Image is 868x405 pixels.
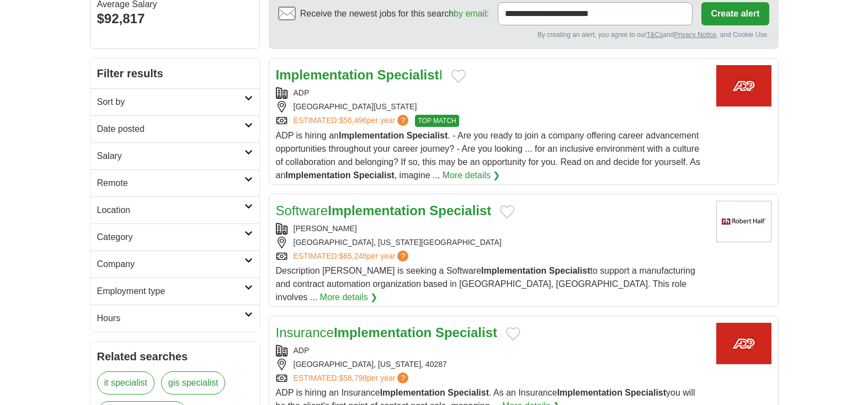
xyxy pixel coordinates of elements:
[646,31,663,39] a: T&Cs
[716,65,771,106] img: ADP logo
[276,237,707,248] div: [GEOGRAPHIC_DATA], [US_STATE][GEOGRAPHIC_DATA]
[278,30,769,40] div: By creating an alert, you agree to our and , and Cookie Use.
[294,88,310,97] a: ADP
[276,203,492,218] a: SoftwareImplementation Specialist
[716,201,771,242] img: Robert Half logo
[97,231,244,244] h2: Category
[451,70,466,83] button: Add to favorite jobs
[90,305,259,332] a: Hours
[328,203,425,218] strong: Implementation
[339,131,404,140] strong: Implementation
[90,223,259,251] a: Category
[674,31,716,39] a: Privacy Notice
[353,170,395,180] strong: Specialist
[625,388,666,397] strong: Specialist
[506,327,520,340] button: Add to favorite jobs
[716,323,771,364] img: ADP logo
[294,346,310,355] a: ADP
[90,251,259,278] a: Company
[97,9,253,29] div: $92,817
[549,266,590,275] strong: Specialist
[97,312,244,325] h2: Hours
[429,203,491,218] strong: Specialist
[339,116,367,125] span: $56,496
[294,115,411,127] a: ESTIMATED:$56,496per year?
[294,251,411,262] a: ESTIMATED:$65,246per year?
[443,169,500,182] a: More details ❯
[500,205,514,219] button: Add to favorite jobs
[97,348,253,365] h2: Related searches
[557,388,622,397] strong: Implementation
[294,372,411,384] a: ESTIMATED:$58,798per year?
[97,204,244,217] h2: Location
[90,88,259,115] a: Sort by
[97,150,244,163] h2: Salary
[285,170,350,180] strong: Implementation
[276,67,443,82] a: Implementation SpecialistI
[97,177,244,190] h2: Remote
[454,9,487,18] a: by email
[339,374,367,382] span: $58,798
[97,371,155,395] a: it specialist
[161,371,226,395] a: gis specialist
[294,224,357,233] a: [PERSON_NAME]
[300,7,489,20] span: Receive the newest jobs for this search :
[334,325,432,340] strong: Implementation
[339,252,367,260] span: $65,246
[97,285,244,298] h2: Employment type
[320,291,378,304] a: More details ❯
[415,115,459,127] span: TOP MATCH
[448,388,489,397] strong: Specialist
[397,251,408,262] span: ?
[435,325,497,340] strong: Specialist
[90,115,259,142] a: Date posted
[380,388,445,397] strong: Implementation
[90,169,259,196] a: Remote
[276,266,695,302] span: Description [PERSON_NAME] is seeking a Software to support a manufacturing and contract automatio...
[481,266,546,275] strong: Implementation
[276,325,498,340] a: InsuranceImplementation Specialist
[90,196,259,223] a: Location
[397,115,408,126] span: ?
[407,131,448,140] strong: Specialist
[701,2,769,25] button: Create alert
[276,131,700,180] span: ADP is hiring an . - Are you ready to join a company offering career advancement opportunities th...
[276,359,707,370] div: [GEOGRAPHIC_DATA], [US_STATE], 40287
[90,142,259,169] a: Salary
[276,67,374,82] strong: Implementation
[97,258,244,271] h2: Company
[97,95,244,109] h2: Sort by
[397,372,408,383] span: ?
[276,101,707,113] div: [GEOGRAPHIC_DATA][US_STATE]
[97,122,244,136] h2: Date posted
[377,67,439,82] strong: Specialist
[90,58,259,88] h2: Filter results
[90,278,259,305] a: Employment type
